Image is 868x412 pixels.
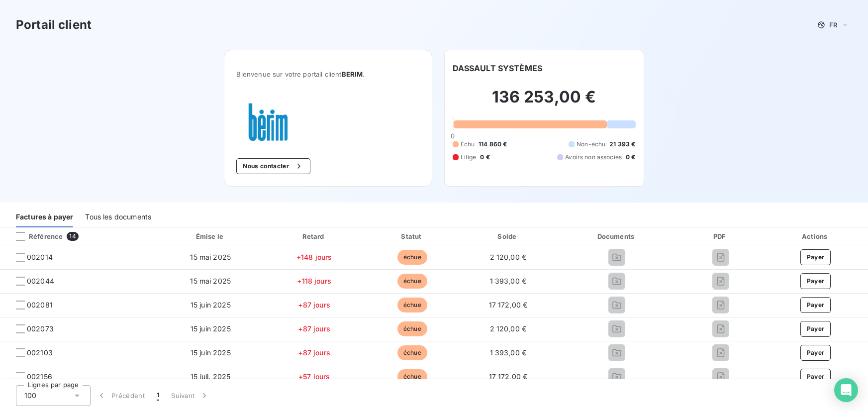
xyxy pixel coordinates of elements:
span: 002103 [27,348,53,358]
span: Non-échu [577,140,605,149]
button: Payer [800,345,831,361]
div: Factures à payer [16,206,73,227]
span: 002073 [27,324,54,334]
span: Litige [461,153,477,162]
span: +57 jours [298,372,330,381]
span: Échu [461,140,475,149]
span: +118 jours [297,277,331,285]
span: BERIM [342,70,363,78]
button: Payer [800,249,831,265]
span: 15 juil. 2025 [191,372,230,381]
div: Référence [8,232,63,241]
span: +87 jours [298,324,330,333]
div: Open Intercom Messenger [834,378,858,402]
span: 17 172,00 € [489,372,528,381]
button: Suivant [165,385,215,406]
img: Company logo [236,102,300,142]
div: PDF [680,231,761,241]
div: Retard [267,231,362,241]
span: 002081 [27,300,53,310]
span: 002156 [27,372,52,382]
div: Documents [557,231,676,241]
h2: 136 253,00 € [453,87,636,117]
button: Précédent [91,385,151,406]
span: 0 € [626,153,635,162]
span: 17 172,00 € [489,301,528,309]
span: 0 € [480,153,489,162]
span: 0 [451,132,455,140]
span: Bienvenue sur votre portail client . [236,70,419,78]
span: 002014 [27,252,53,262]
span: échue [397,250,427,265]
span: +87 jours [298,348,330,357]
span: échue [397,369,427,384]
span: 15 mai 2025 [190,277,231,285]
span: +87 jours [298,301,330,309]
h3: Portail client [16,16,92,34]
span: 15 mai 2025 [190,253,231,261]
span: 1 393,00 € [490,277,527,285]
span: échue [397,321,427,336]
span: 15 juin 2025 [191,348,231,357]
span: 15 juin 2025 [191,324,231,333]
button: Nous contacter [236,158,310,174]
span: Avoirs non associés [565,153,622,162]
span: 2 120,00 € [490,253,527,261]
span: 14 [67,232,78,241]
div: Solde [463,231,553,241]
h6: DASSAULT SYSTÈMES [453,62,543,74]
span: +148 jours [296,253,332,261]
span: 1 393,00 € [490,348,527,357]
button: Payer [800,369,831,385]
div: Statut [366,231,459,241]
button: Payer [800,273,831,289]
span: 114 860 € [479,140,507,149]
span: 100 [24,391,36,401]
div: Émise le [159,231,263,241]
span: 21 393 € [609,140,635,149]
span: échue [397,345,427,360]
div: Tous les documents [85,206,151,227]
div: Actions [765,231,866,241]
span: 15 juin 2025 [191,301,231,309]
button: Payer [800,321,831,337]
span: 2 120,00 € [490,324,527,333]
button: Payer [800,297,831,313]
span: FR [829,21,837,29]
button: 1 [151,385,165,406]
span: échue [397,298,427,312]
span: échue [397,274,427,289]
span: 002044 [27,276,54,286]
span: 1 [157,391,159,401]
